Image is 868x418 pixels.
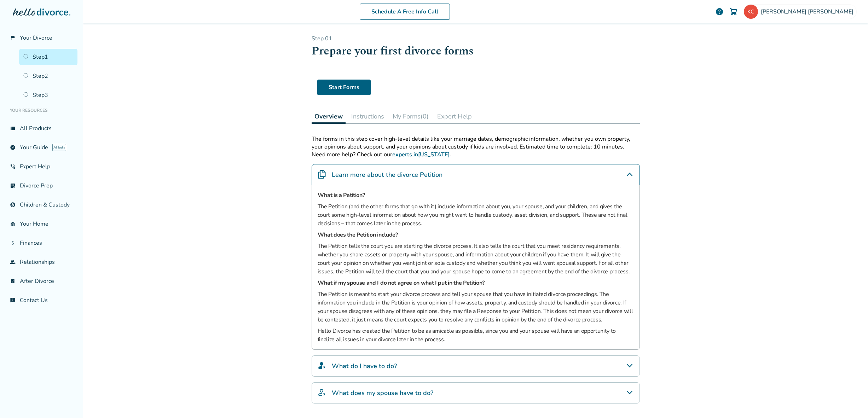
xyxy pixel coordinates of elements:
[10,278,16,284] span: bookmark_check
[6,254,77,270] a: groupRelationships
[6,103,77,117] li: Your Resources
[312,135,640,151] p: The forms in this step cover high-level details like your marriage dates, demographic information...
[10,297,16,303] span: chat_info
[6,139,77,156] a: exploreYour GuideAI beta
[744,5,758,19] img: keith.crowder@gmail.com
[6,30,77,46] a: flag_2Your Divorce
[6,235,77,251] a: attach_moneyFinances
[390,109,432,123] button: My Forms(0)
[10,202,16,208] span: account_child
[10,35,16,41] span: flag_2
[10,126,16,131] span: view_list
[332,388,433,397] h4: What does my spouse have to do?
[729,7,738,16] img: Cart
[19,68,77,84] a: Step2
[6,120,77,137] a: view_listAll Products
[360,4,450,20] a: Schedule A Free Info Call
[317,80,371,95] a: Start Forms
[434,109,475,123] button: Expert Help
[6,158,77,175] a: phone_in_talkExpert Help
[19,87,77,103] a: Step3
[710,134,868,418] iframe: Chat Widget
[6,292,77,308] a: chat_infoContact Us
[761,8,856,16] span: [PERSON_NAME] [PERSON_NAME]
[318,388,326,397] img: What does my spouse have to do?
[10,259,16,265] span: group
[318,279,634,287] h5: What if my spouse and I do not agree on what I put in the Petition?
[312,164,640,185] div: Learn more about the divorce Petition
[318,202,634,228] p: The Petition (and the other forms that go with it) include information about you, your spouse, an...
[715,7,724,16] a: help
[10,221,16,227] span: garage_home
[318,170,326,179] img: Learn more about the divorce Petition
[52,144,66,151] span: AI beta
[6,178,77,194] a: list_alt_checkDivorce Prep
[312,355,640,377] div: What do I have to do?
[392,151,450,158] a: experts in[US_STATE]
[6,216,77,232] a: garage_homeYour Home
[10,240,16,246] span: attach_money
[318,242,634,276] p: The Petition tells the court you are starting the divorce process. It also tells the court that y...
[318,231,634,239] h5: What does the Petition include?
[6,197,77,213] a: account_childChildren & Custody
[312,382,640,404] div: What does my spouse have to do?
[318,327,634,344] p: Hello Divorce has created the Petition to be as amicable as possible, since you and your spouse w...
[348,109,387,123] button: Instructions
[332,361,397,371] h4: What do I have to do?
[312,42,640,60] h1: Prepare your first divorce forms
[312,109,346,124] button: Overview
[312,35,640,42] p: Step 0 1
[10,145,16,150] span: explore
[6,273,77,289] a: bookmark_checkAfter Divorce
[332,170,442,179] h4: Learn more about the divorce Petition
[318,290,634,324] p: The Petition is meant to start your divorce process and tell your spouse that you have initiated ...
[312,151,640,158] p: Need more help? Check out our .
[10,164,16,169] span: phone_in_talk
[20,34,52,42] span: Your Divorce
[10,183,16,188] span: list_alt_check
[318,191,634,199] h5: What is a Petition?
[19,49,77,65] a: Step1
[318,361,326,370] img: What do I have to do?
